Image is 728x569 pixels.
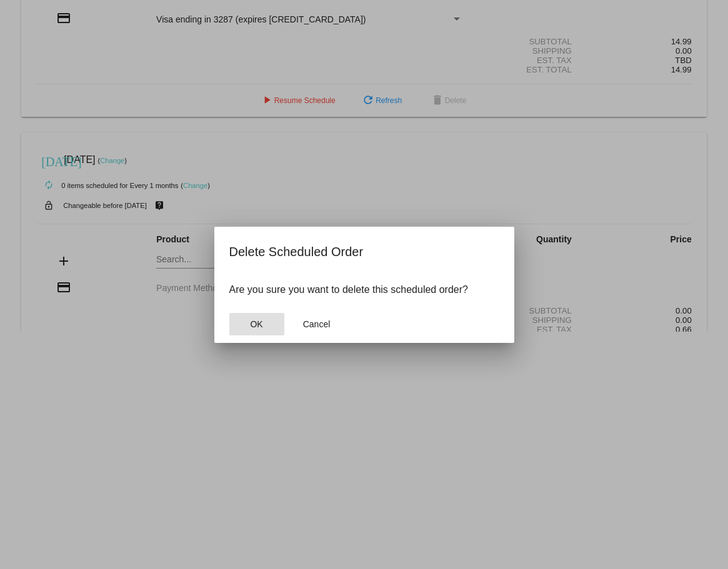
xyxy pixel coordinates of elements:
[229,313,284,335] button: Close dialog
[303,319,331,329] span: Cancel
[229,242,499,262] h2: Delete Scheduled Order
[250,319,262,329] span: OK
[229,284,499,295] p: Are you sure you want to delete this scheduled order?
[289,313,344,335] button: Close dialog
